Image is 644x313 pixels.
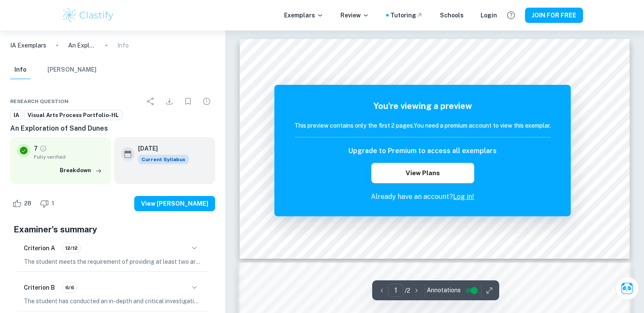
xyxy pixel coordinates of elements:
span: IA [11,111,22,120]
a: IA Exemplars [10,41,46,50]
button: Info [10,61,30,79]
a: Log in! [453,193,474,201]
div: Like [10,197,36,210]
p: / 2 [405,286,410,295]
button: View [PERSON_NAME] [134,196,215,211]
p: Already have an account? [294,192,551,202]
h6: Upgrade to Premium to access all exemplars [348,146,497,156]
span: Research question [10,98,69,105]
button: Help and Feedback [504,8,518,22]
button: Ask Clai [615,277,639,300]
h6: [DATE] [138,144,182,153]
a: Schools [440,11,464,20]
h6: Criterion A [24,243,55,253]
a: Login [481,11,497,20]
button: [PERSON_NAME] [47,61,97,79]
span: Current Syllabus [138,155,189,164]
button: JOIN FOR FREE [525,8,583,23]
img: Clastify logo [61,7,115,24]
div: This exemplar is based on the current syllabus. Feel free to refer to it for inspiration/ideas wh... [138,155,189,164]
p: 7 [34,144,38,153]
p: Review [340,11,369,20]
a: Grade fully verified [39,145,47,152]
span: Fully verified [34,153,104,161]
div: Share [142,93,159,110]
span: 1 [47,199,59,208]
p: The student has conducted an in-depth and critical investigation in their portfolio, as evidenced... [24,296,202,306]
h6: This preview contains only the first 2 pages. You need a premium account to view this exemplar. [294,121,551,130]
button: Breakdown [58,164,104,177]
p: Exemplars [284,11,323,20]
h6: An Exploration of Sand Dunes [10,123,215,134]
span: Annotations [427,286,461,295]
p: The student meets the requirement of providing at least two art-making formats from different cat... [24,257,202,266]
a: Tutoring [390,11,423,20]
div: Bookmark [180,93,196,110]
h5: You're viewing a preview [294,100,551,112]
h6: Criterion B [24,283,55,292]
p: Info [117,41,129,50]
div: Download [161,93,178,110]
span: 28 [19,199,36,208]
span: Visual Arts Process Portfolio-HL [25,111,122,120]
div: Report issue [198,93,215,110]
button: View Plans [371,163,474,183]
a: IA [10,110,22,120]
span: 12/12 [62,244,80,252]
p: An Exploration of Sand Dunes [68,41,95,50]
a: Visual Arts Process Portfolio-HL [24,110,122,120]
div: Dislike [38,197,59,210]
span: 6/6 [62,284,77,291]
h5: Examiner's summary [14,223,212,236]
